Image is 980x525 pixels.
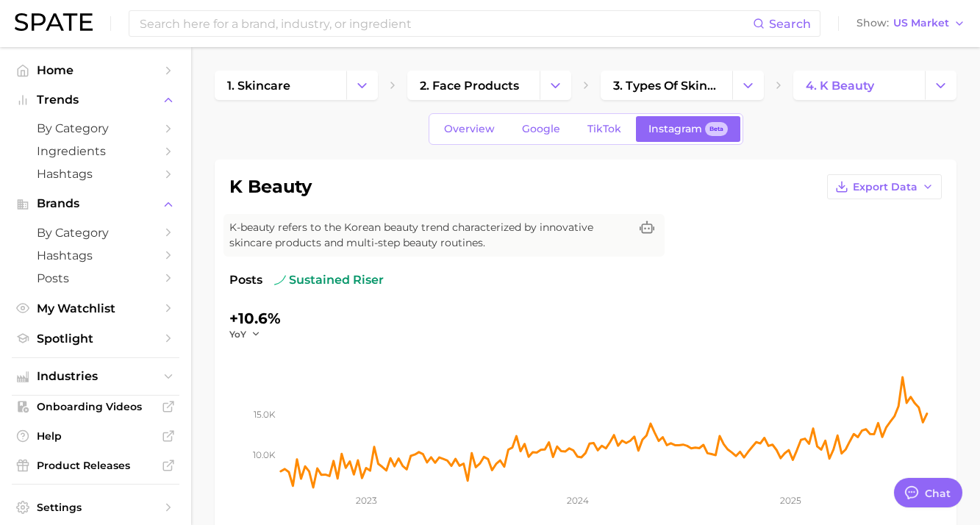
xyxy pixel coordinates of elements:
span: Export Data [853,181,918,193]
button: Industries [12,365,179,387]
a: Ingredients [12,140,179,162]
span: Google [522,123,560,135]
a: 4. k beauty [793,71,925,100]
span: Product Releases [37,459,154,472]
span: Brands [37,197,154,210]
button: Change Category [925,71,956,100]
span: Help [37,429,154,443]
input: Search here for a brand, industry, or ingredient [138,11,753,36]
a: TikTok [575,116,634,142]
span: sustained riser [274,271,384,289]
a: Help [12,425,179,447]
a: 2. face products [407,71,539,100]
span: K-beauty refers to the Korean beauty trend characterized by innovative skincare products and mult... [229,220,629,251]
button: Change Category [346,71,378,100]
h1: k beauty [229,178,312,196]
span: 2. face products [420,79,519,93]
span: Home [37,63,154,77]
button: Export Data [827,174,942,199]
a: My Watchlist [12,297,179,320]
a: 3. types of skincare [601,71,732,100]
div: +10.6% [229,307,281,330]
button: Change Category [732,71,764,100]
span: Industries [37,370,154,383]
button: Trends [12,89,179,111]
a: Overview [432,116,507,142]
span: Posts [229,271,262,289]
span: My Watchlist [37,301,154,315]
span: US Market [893,19,949,27]
a: Product Releases [12,454,179,476]
span: 3. types of skincare [613,79,720,93]
span: YoY [229,328,246,340]
span: Beta [709,123,723,135]
tspan: 2025 [780,495,801,506]
span: Trends [37,93,154,107]
button: Brands [12,193,179,215]
button: YoY [229,328,261,340]
span: Onboarding Videos [37,400,154,413]
span: Hashtags [37,167,154,181]
a: Hashtags [12,244,179,267]
a: by Category [12,117,179,140]
a: InstagramBeta [636,116,740,142]
span: by Category [37,121,154,135]
span: TikTok [587,123,621,135]
span: Posts [37,271,154,285]
tspan: 2023 [356,495,377,506]
a: Home [12,59,179,82]
a: Posts [12,267,179,290]
a: Hashtags [12,162,179,185]
span: by Category [37,226,154,240]
button: ShowUS Market [853,14,969,33]
a: 1. skincare [215,71,346,100]
span: 1. skincare [227,79,290,93]
span: Hashtags [37,249,154,262]
img: SPATE [15,13,93,31]
span: Instagram [648,123,702,135]
a: Settings [12,496,179,518]
span: Ingredients [37,144,154,158]
a: Onboarding Videos [12,396,179,418]
a: by Category [12,221,179,244]
a: Google [509,116,573,142]
tspan: 2024 [567,495,589,506]
tspan: 15.0k [254,409,276,420]
tspan: 10.0k [253,449,276,460]
img: sustained riser [274,274,286,286]
span: Overview [444,123,495,135]
button: Change Category [540,71,571,100]
span: Settings [37,501,154,514]
span: Show [856,19,889,27]
span: 4. k beauty [806,79,874,93]
span: Search [769,17,811,31]
span: Spotlight [37,332,154,346]
a: Spotlight [12,327,179,350]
